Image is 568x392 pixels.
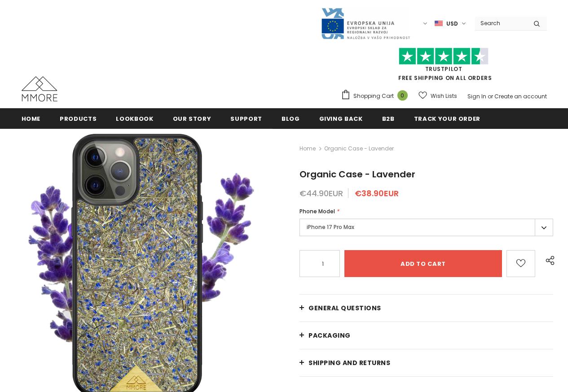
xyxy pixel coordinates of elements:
[22,108,41,128] a: Home
[494,92,547,100] a: Create an account
[116,115,153,123] span: Lookbook
[116,108,153,128] a: Lookbook
[399,48,489,65] img: Trust Pilot Stars
[321,7,410,40] img: Javni Razpis
[60,108,97,128] a: Products
[425,65,462,73] a: Trustpilot
[321,19,410,27] a: Javni Razpis
[341,89,412,103] a: Shopping Cart 0
[173,115,211,123] span: Our Story
[324,143,394,154] span: Organic Case - Lavender
[353,92,394,101] span: Shopping Cart
[382,115,395,123] span: B2B
[22,76,57,101] img: MMORE Cases
[22,115,41,123] span: Home
[282,108,300,128] a: Blog
[299,207,335,215] span: Phone Model
[414,108,480,128] a: Track your order
[446,19,458,28] span: USD
[414,115,480,123] span: Track your order
[467,92,486,100] a: Sign In
[319,108,363,128] a: Giving back
[230,115,262,123] span: support
[431,92,457,101] span: Wish Lists
[282,115,300,123] span: Blog
[299,219,553,236] label: iPhone 17 Pro Max
[308,331,351,340] span: PACKAGING
[299,143,316,154] a: Home
[344,250,502,277] input: Add to cart
[230,108,262,128] a: support
[435,20,443,27] img: USD
[341,52,547,82] span: FREE SHIPPING ON ALL ORDERS
[382,108,395,128] a: B2B
[308,304,381,313] span: General Questions
[60,115,97,123] span: Products
[319,115,363,123] span: Giving back
[418,88,457,104] a: Wish Lists
[299,349,553,376] a: Shipping and returns
[299,295,553,322] a: General Questions
[299,188,343,199] span: €44.90EUR
[475,17,527,30] input: Search Site
[355,188,399,199] span: €38.90EUR
[397,90,408,101] span: 0
[308,358,390,367] span: Shipping and returns
[488,92,493,100] span: or
[299,168,415,181] span: Organic Case - Lavender
[173,108,211,128] a: Our Story
[299,322,553,349] a: PACKAGING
